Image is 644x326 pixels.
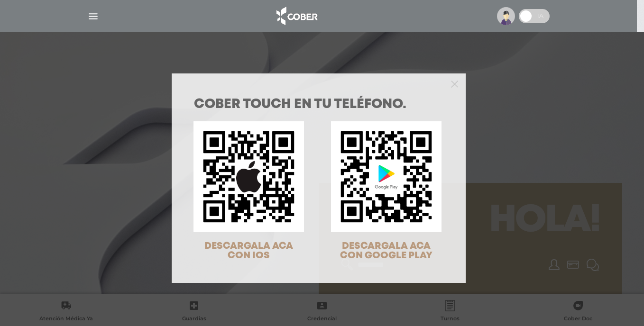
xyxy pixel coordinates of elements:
span: DESCARGALA ACA CON IOS [204,242,293,260]
span: DESCARGALA ACA CON GOOGLE PLAY [340,242,432,260]
img: qr-code [331,121,442,232]
img: qr-code [193,121,304,232]
button: Close [451,79,458,88]
h1: COBER TOUCH en tu teléfono. [194,98,443,111]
